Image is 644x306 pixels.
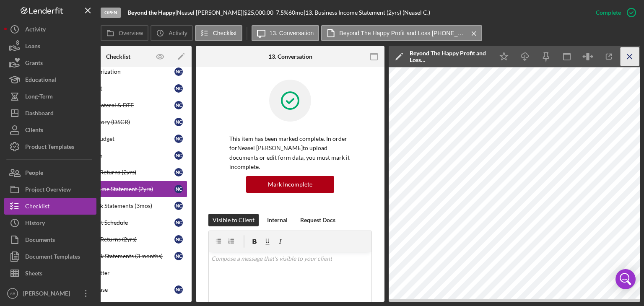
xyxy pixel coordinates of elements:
[25,54,43,73] div: Grants
[177,9,244,16] div: Neasel [PERSON_NAME] |
[49,63,187,80] a: Credit AuthorizationNC
[21,285,75,304] div: [PERSON_NAME]
[596,4,621,21] div: Complete
[25,248,80,267] div: Document Templates
[174,84,183,93] div: N C
[49,114,187,130] a: Business History (DSCR)NC
[66,270,187,276] div: Turndown Letter
[174,202,183,210] div: N C
[127,9,175,16] b: Beyond the Happy
[195,25,242,41] button: Checklist
[321,25,482,41] button: Beyond The Happy Profit and Loss [PHONE_NUMBER]_10.pdf
[4,181,96,198] button: Project Overview
[174,218,183,227] div: N C
[49,147,187,164] a: Business PlanNC
[304,9,430,16] div: | 13. Business Income Statement (2yrs) (Neasel C.)
[25,122,43,140] div: Clients
[4,88,96,105] button: Long-Term
[25,21,46,40] div: Activity
[4,105,96,122] button: Dashboard
[10,291,16,296] text: AB
[66,186,174,192] div: Business Income Statement (2yrs)
[4,231,96,248] button: Documents
[25,71,56,90] div: Educational
[4,164,96,181] button: People
[252,25,319,41] button: 13. Conversation
[4,248,96,265] button: Document Templates
[66,236,174,243] div: Personal Tax Returns (2yrs)
[339,30,465,36] label: Beyond The Happy Profit and Loss [PHONE_NUMBER]_10.pdf
[4,71,96,88] a: Educational
[270,30,314,36] label: 13. Conversation
[25,265,42,284] div: Sheets
[127,9,177,16] div: |
[25,88,53,107] div: Long-Term
[49,281,187,298] a: Eligibility PhaseNC
[4,38,96,54] a: Loans
[213,214,254,226] div: Visible to Client
[174,185,183,193] div: N C
[208,214,259,226] button: Visible to Client
[66,202,174,209] div: Business Bank Statements (3mos)
[49,181,187,197] a: Business Income Statement (2yrs)NC
[49,265,187,281] a: Turndown Letter
[49,130,187,147] a: Household BudgetNC
[25,138,74,157] div: Product Templates
[66,152,174,159] div: Business Plan
[101,8,121,18] div: Open
[49,97,187,114] a: Business Collateral & DTENC
[169,30,187,36] label: Activity
[66,85,174,92] div: Credit Report
[174,151,183,160] div: N C
[25,231,55,250] div: Documents
[174,67,183,76] div: N C
[296,214,340,226] button: Request Docs
[267,214,288,226] div: Internal
[66,102,174,109] div: Business Collateral & DTE
[174,285,183,294] div: N C
[174,118,183,126] div: N C
[244,9,276,16] div: $25,000.00
[49,164,187,181] a: Business Tax Returns (2yrs)NC
[4,198,96,215] button: Checklist
[4,122,96,138] button: Clients
[174,235,183,244] div: N C
[106,53,130,60] div: Checklist
[268,176,312,193] div: Mark Incomplete
[49,231,187,248] a: Personal Tax Returns (2yrs)NC
[66,169,174,176] div: Business Tax Returns (2yrs)
[4,54,96,71] button: Grants
[300,214,335,226] div: Request Docs
[49,197,187,214] a: Business Bank Statements (3mos)NC
[119,30,143,36] label: Overview
[174,168,183,176] div: N C
[4,21,96,38] button: Activity
[66,68,174,75] div: Credit Authorization
[49,248,187,265] a: Personal Bank Statements (3 months)NC
[229,134,351,172] p: This item has been marked complete. In order for Neasel [PERSON_NAME] to upload documents or edit...
[268,53,312,60] div: 13. Conversation
[288,9,304,16] div: 60 mo
[276,9,288,16] div: 7.5 %
[101,25,148,41] button: Overview
[246,176,334,193] button: Mark Incomplete
[66,219,174,226] div: Business Debt Schedule
[25,38,40,57] div: Loans
[25,198,49,217] div: Checklist
[4,138,96,155] button: Product Templates
[49,80,187,97] a: Credit ReportNC
[4,215,96,231] button: History
[263,214,292,226] button: Internal
[174,101,183,109] div: N C
[4,265,96,282] button: Sheets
